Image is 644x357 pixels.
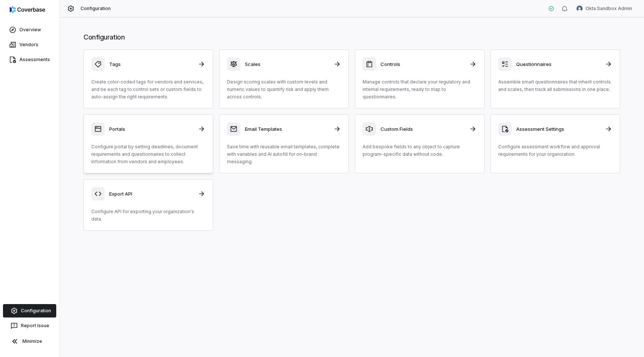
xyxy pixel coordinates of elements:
[91,78,205,101] p: Create color-coded tags for vendors and services, and tie each tag to control sets or custom fiel...
[3,334,56,349] button: Minimize
[83,114,213,173] a: PortalsConfigure portal by setting deadlines, document requirements and questionnaires to collect...
[1,53,58,66] a: Assessments
[83,179,213,231] a: Export APIConfigure API for exporting your organization's data.
[516,61,600,67] h3: Questionnaires
[227,78,341,101] p: Design scoring scales with custom levels and numeric values to quantify risk and apply them acros...
[490,50,620,108] a: QuestionnairesAssemble smart questionnaires that inherit controls and scales, then track all subm...
[355,114,484,173] a: Custom FieldsAdd bespoke fields to any object to capture program-specific data without code.
[1,23,58,37] a: Overview
[490,114,620,173] a: Assessment SettingsConfigure assessment workflow and approval requirements for your organization.
[498,143,612,158] p: Configure assessment workflow and approval requirements for your organization.
[83,32,620,42] h1: Configuration
[245,126,329,132] h3: Email Templates
[91,143,205,165] p: Configure portal by setting deadlines, document requirements and questionnaires to collect inform...
[577,6,583,12] img: Okta Sandbox Admin avatar
[109,61,193,67] h3: Tags
[363,143,477,158] p: Add bespoke fields to any object to capture program-specific data without code.
[572,3,637,14] button: Okta Sandbox Admin avatarOkta Sandbox Admin
[245,61,329,67] h3: Scales
[3,304,56,317] a: Configuration
[227,143,341,165] p: Save time with reusable email templates, complete with variables and AI autofill for on-brand mes...
[109,126,193,132] h3: Portals
[219,114,349,173] a: Email TemplatesSave time with reusable email templates, complete with variables and AI autofill f...
[585,6,632,12] span: Okta Sandbox Admin
[91,208,205,223] p: Configure API for exporting your organization's data.
[109,190,193,197] h3: Export API
[381,61,465,67] h3: Controls
[498,78,612,93] p: Assemble smart questionnaires that inherit controls and scales, then track all submissions in one...
[381,126,465,132] h3: Custom Fields
[363,78,477,101] p: Manage controls that declare your regulatory and internal requirements, ready to map to questionn...
[83,50,213,108] a: TagsCreate color-coded tags for vendors and services, and tie each tag to control sets or custom ...
[355,50,484,108] a: ControlsManage controls that declare your regulatory and internal requirements, ready to map to q...
[80,6,111,12] span: Configuration
[10,6,45,13] img: logo-D7KZi-bG.svg
[516,126,600,132] h3: Assessment Settings
[3,319,56,332] button: Report Issue
[219,50,349,108] a: ScalesDesign scoring scales with custom levels and numeric values to quantify risk and apply them...
[1,38,58,51] a: Vendors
